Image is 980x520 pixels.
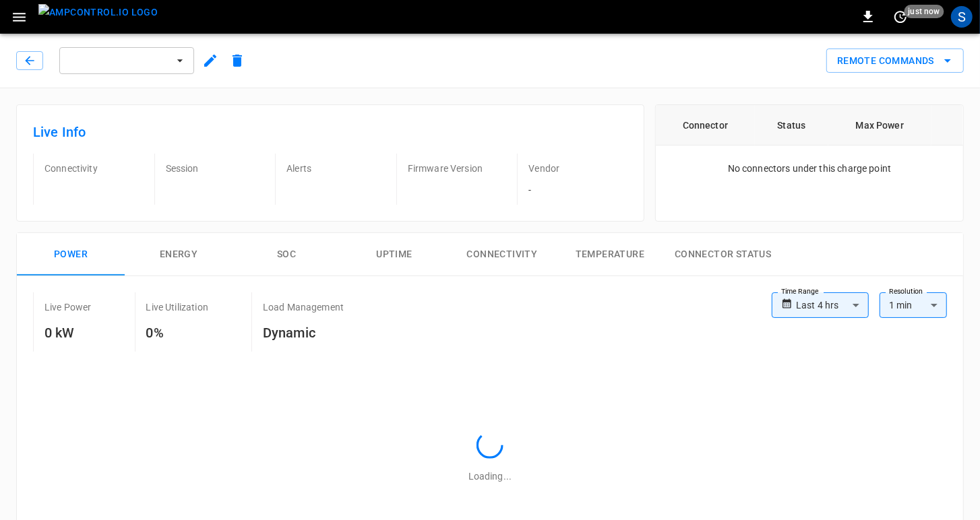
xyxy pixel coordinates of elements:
[664,233,782,276] button: Connector Status
[38,4,158,21] img: ampcontrol.io logo
[263,322,344,344] h6: Dynamic
[17,233,125,276] button: Power
[33,121,627,143] h6: Live Info
[166,162,265,175] p: Session
[880,292,947,318] div: 1 min
[448,233,556,276] button: Connectivity
[556,233,664,276] button: Temperature
[44,300,92,314] p: Live Power
[286,162,386,175] p: Alerts
[468,471,512,482] span: Loading...
[44,162,144,175] p: Connectivity
[781,286,819,297] label: Time Range
[889,286,923,297] label: Resolution
[796,292,869,318] div: Last 4 hrs
[755,105,828,145] th: Status
[890,6,911,28] button: set refresh interval
[146,300,208,314] p: Live Utilization
[528,183,627,197] p: -
[728,162,892,175] p: No connectors under this charge point
[656,105,755,145] th: Connector
[656,105,963,145] table: connector table
[408,162,507,175] p: Firmware Version
[263,300,344,314] p: Load Management
[146,322,208,344] h6: 0%
[905,5,944,18] span: just now
[951,6,973,28] div: profile-icon
[826,48,964,73] button: Remote Commands
[826,48,964,73] div: remote commands options
[340,233,448,276] button: Uptime
[528,162,627,175] p: Vendor
[233,233,340,276] button: SOC
[828,105,931,145] th: Max Power
[44,322,92,344] h6: 0 kW
[125,233,233,276] button: Energy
